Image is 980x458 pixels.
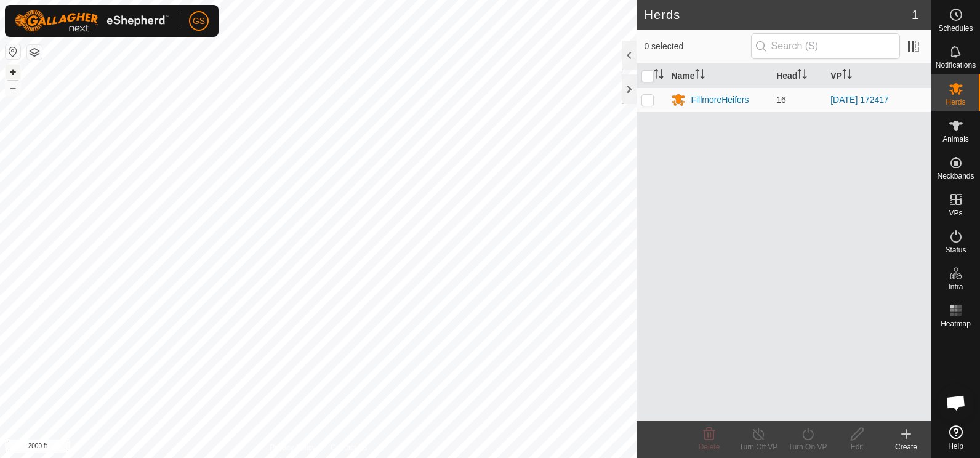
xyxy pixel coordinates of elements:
button: – [6,81,20,95]
th: Head [771,64,825,88]
th: Name [666,64,771,88]
span: Help [948,443,963,450]
input: Search (S) [751,33,900,59]
span: 16 [776,95,786,105]
h2: Herds [644,7,911,22]
span: Heatmap [941,320,971,327]
button: + [6,65,20,79]
span: GS [193,15,205,28]
span: Herds [946,98,965,106]
img: Gallagher Logo [15,10,169,32]
button: Reset Map [6,44,20,59]
span: Animals [942,135,969,143]
span: Notifications [936,62,976,69]
span: 1 [912,6,918,24]
div: Turn On VP [783,441,832,452]
a: [DATE] 172417 [830,95,889,105]
span: Status [945,246,966,254]
span: Infra [948,283,963,291]
p-sorticon: Activate to sort [654,71,664,81]
span: 0 selected [644,40,750,53]
div: Open chat [938,384,974,421]
p-sorticon: Activate to sort [797,71,807,81]
div: Create [882,441,931,452]
span: Delete [699,443,720,451]
p-sorticon: Activate to sort [695,71,705,81]
div: Turn Off VP [734,441,783,452]
span: VPs [949,209,962,217]
div: FillmoreHeifers [691,94,749,106]
div: Edit [832,441,882,452]
button: Map Layers [27,45,42,60]
th: VP [825,64,931,88]
a: Privacy Policy [270,442,316,453]
span: Schedules [938,25,973,32]
p-sorticon: Activate to sort [842,71,852,81]
span: Neckbands [937,172,974,180]
a: Help [931,420,980,455]
a: Contact Us [331,442,367,453]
